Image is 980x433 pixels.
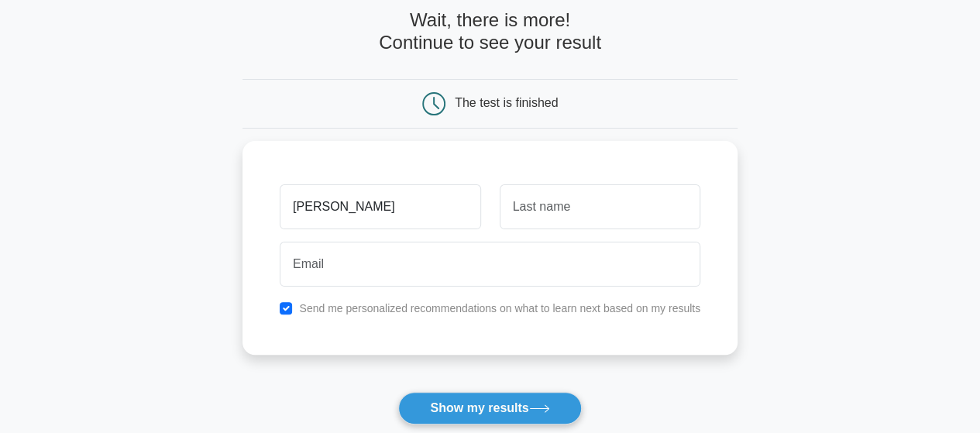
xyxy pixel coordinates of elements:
input: Email [280,242,700,287]
input: Last name [500,184,700,229]
button: Show my results [398,392,581,424]
div: The test is finished [455,96,558,109]
label: Send me personalized recommendations on what to learn next based on my results [299,302,700,314]
input: First name [280,184,480,229]
h4: Wait, there is more! Continue to see your result [242,9,738,54]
